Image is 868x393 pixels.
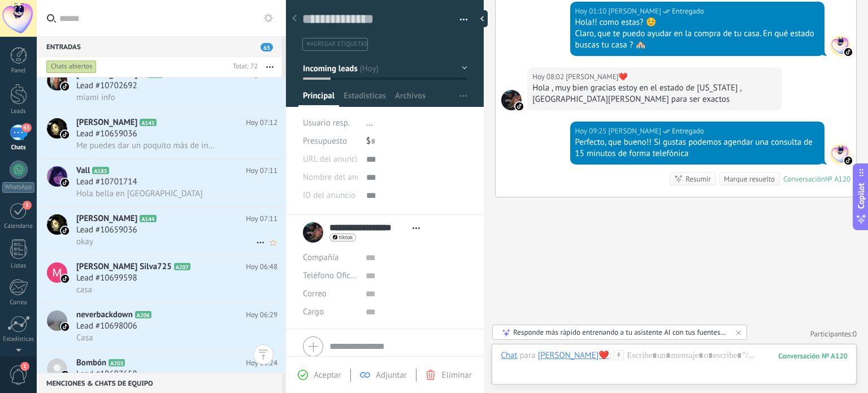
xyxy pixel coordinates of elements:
[76,128,137,140] span: Lead #10659036
[37,63,286,111] a: avataricon[PERSON_NAME] BA208Hoy 07:20Lead #10702692miami info
[376,370,407,381] span: Adjuntar
[366,118,373,128] span: ...
[303,187,358,205] div: ID del anuncio de TikTok
[810,329,857,339] a: Participantes:0
[76,261,172,273] span: [PERSON_NAME] Silva725
[830,36,850,56] span: Maria Ballester
[76,176,137,188] span: Lead #10701714
[258,57,282,77] button: Más
[61,227,69,235] img: icon
[783,174,825,184] div: Conversación
[135,311,151,318] span: A206
[76,284,92,295] span: casa
[303,114,358,132] div: Usuario resp.
[76,357,106,369] span: Bombón
[61,275,69,283] img: icon
[23,201,32,210] span: 3
[76,332,93,343] span: Casa
[37,373,282,393] div: Menciones & Chats de equipo
[307,40,367,48] span: #agregar etiquetas
[778,351,848,361] div: 120
[520,350,536,361] span: para
[303,173,413,182] span: Nombre del anuncio de TikTok
[76,165,90,176] span: Vall
[575,6,609,17] div: Hoy 01:10
[339,235,353,240] span: tiktok
[228,61,258,72] div: Total: 72
[513,327,727,337] div: Responde más rápido entrenando a tu asistente AI con tus fuentes de datos
[76,273,137,284] span: Lead #10699598
[246,357,277,369] span: Hoy 06:24
[246,213,277,224] span: Hoy 07:11
[246,261,277,273] span: Hoy 06:48
[532,83,776,105] div: Hola , muy bien gracias estoy en el estado de [US_STATE] , [GEOGRAPHIC_DATA][PERSON_NAME] para se...
[21,123,31,132] span: 63
[76,321,137,332] span: Lead #10698006
[37,208,286,255] a: avataricon[PERSON_NAME]A144Hoy 07:11Lead #10659036okay
[261,43,273,51] span: 63
[303,191,392,200] span: ID del anuncio de TikTok
[344,90,386,107] span: Estadísticas
[672,126,704,137] span: Entregado
[2,108,35,115] div: Leads
[76,369,137,380] span: Lead #10697658
[174,263,190,270] span: A207
[303,267,357,285] button: Teléfono Oficina
[76,188,203,199] span: Hola bella en [GEOGRAPHIC_DATA]
[844,157,852,165] img: tiktok_kommo.svg
[20,362,29,371] span: 1
[76,309,133,321] span: neverbackdown
[672,6,704,17] span: Entregado
[140,215,156,222] span: A144
[2,262,35,270] div: Listas
[246,309,277,321] span: Hoy 06:29
[303,136,347,146] span: Presupuesto
[303,132,358,150] div: Presupuesto
[566,71,628,83] span: Ramirez Zaparoli❤️
[856,183,867,209] span: Copilot
[246,165,277,176] span: Hoy 07:11
[140,119,156,126] span: A143
[61,323,69,331] img: icon
[76,236,93,247] span: okay
[476,10,488,27] div: Ocultar
[303,155,398,163] span: URL del anuncio de TikTok
[515,102,523,110] img: tiktok_kommo.svg
[303,285,327,303] button: Correo
[61,179,69,187] img: icon
[37,256,286,303] a: avataricon[PERSON_NAME] Silva725A207Hoy 06:48Lead #10699598casa
[303,90,335,107] span: Principal
[37,159,286,207] a: avatariconVallA185Hoy 07:11Lead #10701714Hola bella en [GEOGRAPHIC_DATA]
[46,60,97,74] div: Chats abiertos
[76,224,137,236] span: Lead #10659036
[724,174,775,184] div: Marque resuelto
[685,174,711,184] div: Resumir
[830,144,850,165] span: Maria Ballester
[37,111,286,159] a: avataricon[PERSON_NAME]A143Hoy 07:12Lead #10659036Me puedes dar un poquito más de información nec...
[844,48,852,56] img: tiktok_kommo.svg
[246,117,277,128] span: Hoy 07:12
[76,92,115,103] span: miami info
[92,167,108,174] span: A185
[61,371,69,379] img: icon
[825,174,850,184] div: № A120
[108,359,125,366] span: A205
[538,350,609,360] div: Ramirez Zaparoli❤️
[76,140,215,151] span: Me puedes dar un poquito más de información necesaria saber los pasos que tengo que [PERSON_NAME]?
[37,36,282,57] div: Entradas
[303,249,357,267] div: Compañía
[2,223,35,230] div: Calendario
[501,90,522,110] span: Ramirez Zaparoli❤️
[76,80,137,92] span: Lead #10702692
[609,350,611,361] span: :
[303,270,362,281] span: Teléfono Oficina
[853,329,857,339] span: 0
[441,370,471,381] span: Eliminar
[2,336,35,343] div: Estadísticas
[37,304,286,351] a: avatariconneverbackdownA206Hoy 06:29Lead #10698006Casa
[2,299,35,306] div: Correo
[303,169,358,187] div: Nombre del anuncio de TikTok
[76,117,137,128] span: [PERSON_NAME]
[366,132,467,150] div: $
[2,67,35,75] div: Panel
